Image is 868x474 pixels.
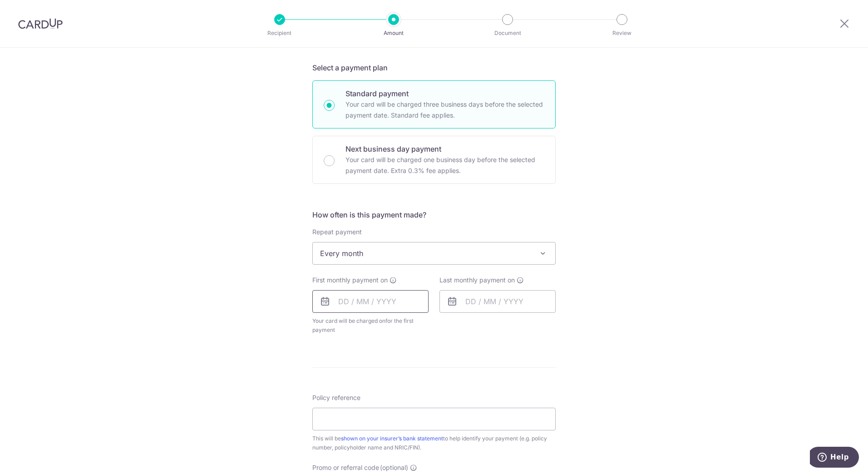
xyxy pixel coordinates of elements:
span: Last monthly payment on [439,276,515,285]
p: Document [474,29,541,38]
p: Standard payment [345,88,544,99]
p: Your card will be charged three business days before the selected payment date. Standard fee appl... [345,99,544,121]
p: Your card will be charged one business day before the selected payment date. Extra 0.3% fee applies. [345,154,544,176]
p: Next business day payment [345,143,544,154]
span: Every month [312,242,556,265]
input: DD / MM / YYYY [312,290,429,313]
a: shown on your insurer’s bank statement [341,435,443,442]
span: Promo or referral code [312,463,379,472]
p: Amount [360,29,427,38]
img: CardUp [18,18,63,29]
input: DD / MM / YYYY [439,290,556,313]
label: Repeat payment [312,227,362,237]
h5: Select a payment plan [312,62,556,73]
iframe: Opens a widget where you can find more information [810,447,859,469]
label: Policy reference [312,393,360,402]
span: First monthly payment on [312,276,388,285]
p: Recipient [246,29,313,38]
span: Your card will be charged on [312,316,429,335]
p: Review [588,29,656,38]
h5: How often is this payment made? [312,209,556,220]
span: Every month [313,242,555,264]
span: (optional) [380,463,408,472]
div: This will be to help identify your payment (e.g. policy number, policyholder name and NRIC/FIN). [312,434,556,452]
